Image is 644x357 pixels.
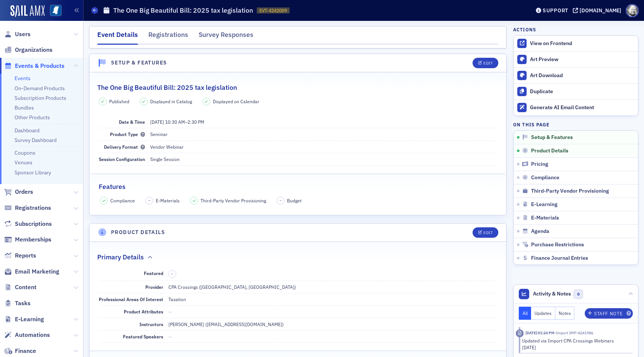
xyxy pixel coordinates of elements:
span: CPA Crossings ([GEOGRAPHIC_DATA], [GEOGRAPHIC_DATA]) [168,284,296,290]
span: Subscriptions [15,220,52,228]
span: Tasks [15,299,31,307]
div: Art Preview [530,56,634,63]
button: Edit [473,227,498,238]
time: 2:30 PM [187,119,204,125]
a: Coupons [15,149,35,156]
div: [DOMAIN_NAME] [580,7,621,14]
span: Provider [145,284,163,290]
div: Staff Note [594,312,622,316]
button: Staff Note [585,308,633,319]
button: Duplicate [514,83,638,99]
button: [DOMAIN_NAME] [573,8,624,13]
h1: The One Big Beautiful Bill: 2025 tax legislation [113,6,253,15]
span: – [171,271,173,277]
div: Edit [483,61,493,65]
div: Art Download [530,72,634,79]
button: Edit [473,58,498,68]
span: Vendor Webinar [150,144,184,150]
span: Finance [15,347,36,355]
h2: Features [99,182,126,192]
span: Automations [15,331,50,339]
span: EVT-4242009 [259,7,287,14]
a: Venues [15,159,32,166]
span: – [150,119,204,125]
span: Memberships [15,236,51,244]
span: Organizations [15,46,53,54]
span: Reports [15,252,36,260]
span: Budget [287,197,302,204]
a: Subscription Products [15,95,66,101]
span: Content [15,283,37,291]
span: E-Materials [531,215,559,221]
span: Instructors [139,321,163,327]
div: [PERSON_NAME] ([EMAIL_ADDRESS][DOMAIN_NAME]) [168,321,284,328]
span: Profile [626,4,639,17]
span: – [280,198,282,203]
div: Support [543,7,568,14]
a: Events & Products [4,62,64,70]
a: Sponsor Library [15,169,51,176]
span: E-Materials [156,197,180,204]
span: Published [109,98,129,105]
span: Finance Journal Entries [531,255,588,262]
a: Automations [4,331,50,339]
span: E-Learning [531,201,558,208]
span: Delivery Format [104,144,145,150]
div: Edit [483,231,493,235]
a: Finance [4,347,36,355]
span: Purchase Restrictions [531,241,584,248]
div: Imported Activity [516,329,524,337]
span: Featured [144,270,163,276]
span: Product Attributes [124,309,163,315]
div: Updated via Import CPA Crossings Webinars [DATE] [522,337,628,351]
img: SailAMX [50,5,61,16]
span: Third-Party Vendor Provisioning [201,197,266,204]
div: Registrations [148,30,188,44]
a: Art Download [514,67,638,83]
h4: On this page [513,121,638,128]
span: Setup & Features [531,134,573,141]
span: Compliance [531,174,559,181]
button: Updates [531,307,555,320]
a: Email Marketing [4,268,59,276]
a: Art Preview [514,52,638,67]
a: Content [4,283,37,291]
span: Featured Speakers [123,334,163,339]
span: Seminar [150,131,168,137]
a: Organizations [4,46,53,54]
span: Activity & Notes [533,290,571,298]
a: Other Products [15,114,50,121]
span: Email Marketing [15,268,59,276]
span: 0 [574,290,583,299]
span: Users [15,30,31,38]
span: Orders [15,188,33,196]
a: Users [4,30,31,38]
a: On-Demand Products [15,85,65,92]
h2: The One Big Beautiful Bill: 2025 tax legislation [97,83,237,92]
h4: Setup & Features [111,59,167,67]
span: Session Configuration [99,156,145,162]
a: Memberships [4,236,51,244]
a: Dashboard [15,127,40,134]
a: View on Frontend [514,36,638,51]
span: Single Session [150,156,180,162]
span: Import IMP-4241986 [555,330,593,335]
a: Bundles [15,104,34,111]
span: Product Type [110,131,145,137]
a: View Homepage [45,5,61,18]
span: – [148,198,151,203]
time: 8/14/2025 01:24 PM [525,330,555,335]
span: Date & Time [119,119,145,125]
a: Orders [4,188,33,196]
a: Registrations [4,204,51,212]
div: View on Frontend [530,40,634,47]
h4: Product Details [111,228,165,236]
img: SailAMX [10,5,45,17]
div: Duplicate [530,88,634,95]
a: Tasks [4,299,31,307]
span: [DATE] [150,119,164,125]
div: Generate AI Email Content [530,104,634,111]
span: Product Details [531,148,568,154]
span: Events & Products [15,62,64,70]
